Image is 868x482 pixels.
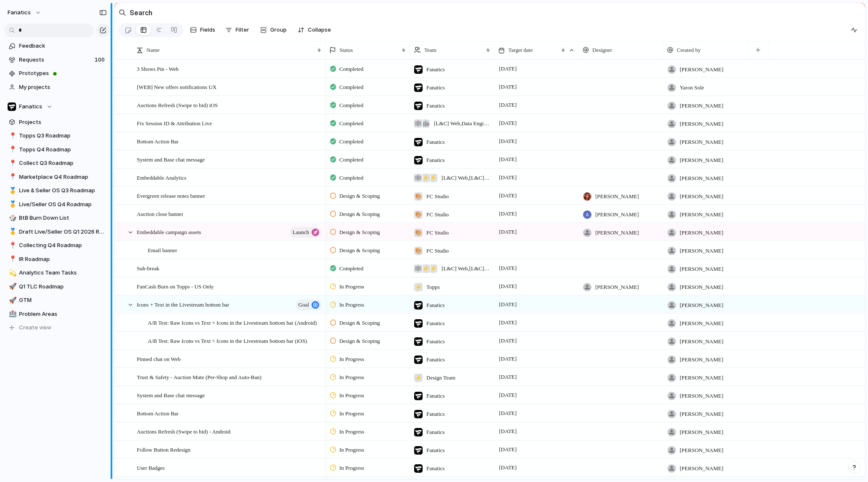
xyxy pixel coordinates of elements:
button: 📍 [8,173,16,181]
span: [PERSON_NAME] [680,156,723,164]
span: FC Studio [426,192,449,201]
button: 🥇 [8,186,16,195]
span: Design & Scoping [339,337,380,345]
a: 💫Analytics Team Tasks [4,267,110,279]
span: Status [339,46,353,54]
span: Target date [508,46,533,54]
span: Fanatics [426,428,445,436]
span: Fanatics [19,102,42,111]
span: Auctions Refresh (Swipe to bid) iOS [137,100,218,110]
span: [PERSON_NAME] [680,138,723,146]
span: [PERSON_NAME] [595,283,639,291]
span: Design & Scoping [339,192,380,200]
span: Fanatics [426,301,445,310]
span: [DATE] [497,172,519,183]
div: 🚀 [9,296,15,305]
div: 📍 [9,172,15,182]
a: 🥇Live & Seller OS Q3 Roadmap [4,184,110,197]
span: [DATE] [497,100,519,110]
div: 📍Topps Q4 Roadmap [4,143,110,156]
span: [PERSON_NAME] [680,174,723,183]
span: fanatics [8,8,31,17]
div: 🎨 [414,192,423,201]
span: [L&C] Web , [L&C] Backend , Design Team [442,174,491,182]
div: 🥇 [9,186,15,196]
span: 100 [95,56,106,64]
div: 🕸 [414,264,422,273]
button: Create view [4,321,110,334]
span: Sub-break [137,263,159,273]
div: 🕸 [414,119,422,128]
span: [DATE] [497,118,519,128]
span: Live & Seller OS Q3 Roadmap [19,186,107,195]
span: Fanatics [426,65,445,74]
span: [DATE] [497,263,519,273]
span: In Progress [339,301,364,309]
span: Fanatics [426,464,445,473]
a: My projects [4,81,110,94]
div: ⚡ [414,283,423,291]
span: [PERSON_NAME] [680,229,723,237]
div: 📍 [9,159,15,168]
span: Fanatics [426,392,445,400]
span: In Progress [339,409,364,418]
div: 🎨 [414,247,423,255]
span: Collapse [308,26,331,34]
a: 🚀GTM [4,294,110,307]
span: Requests [19,56,92,64]
h2: Search [130,8,152,18]
span: FanCash Burn on Topps - US Only [137,281,214,291]
span: Created by [677,46,701,54]
span: [DATE] [497,82,519,92]
button: 🏥 [8,310,16,318]
span: [PERSON_NAME] [680,65,723,74]
span: Fanatics [426,319,445,328]
span: goal [298,299,309,311]
div: 🏥 [9,309,15,319]
div: 📍 [9,241,15,250]
span: Design & Scoping [339,319,380,327]
div: 🥇 [9,199,15,209]
div: 🚀 [9,282,15,291]
span: Trust & Safety - Auction Mute (Per-Shop and Auto-Ban) [137,372,261,382]
a: 🏥Problem Areas [4,308,110,320]
div: 🥇 [9,227,15,237]
span: Projects [19,118,107,127]
span: Completed [339,83,363,92]
span: Team [424,46,437,54]
div: 💫 [9,268,15,278]
a: 🥇Live/Seller OS Q4 Roadmap [4,198,110,211]
span: GTM [19,296,107,304]
a: 📍Collect Q3 Roadmap [4,157,110,170]
span: Completed [339,65,363,73]
a: 🎲BtB Burn Down List [4,212,110,224]
span: A/B Test: Raw Icons vs Text + Icons in the Livestream bottom bar (Android) [148,318,317,327]
a: 🥇Draft Live/Seller OS Q1 2026 Roadmap [4,226,110,238]
span: Fanatics [426,102,445,110]
span: Design & Scoping [339,228,380,237]
span: [DATE] [497,209,519,219]
span: [PERSON_NAME] [595,210,639,219]
span: IR Roadmap [19,255,107,264]
span: [L&C] Web , [L&C] Backend , Design Team [442,264,491,273]
span: [L&C] Web , Data Engineering [434,119,491,128]
span: [PERSON_NAME] [680,392,723,400]
span: Design & Scoping [339,246,380,255]
span: launch [293,226,309,238]
span: [DATE] [497,444,519,455]
span: In Progress [339,373,364,382]
span: [DATE] [497,390,519,400]
span: Evergreen release notes banner [137,191,205,200]
span: [DATE] [497,426,519,436]
a: 📍Marketplace Q4 Roadmap [4,171,110,183]
span: [PERSON_NAME] [680,428,723,436]
span: Collect Q3 Roadmap [19,159,107,167]
span: [PERSON_NAME] [680,374,723,382]
button: 🎲 [8,214,16,222]
button: Fanatics [4,100,110,113]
